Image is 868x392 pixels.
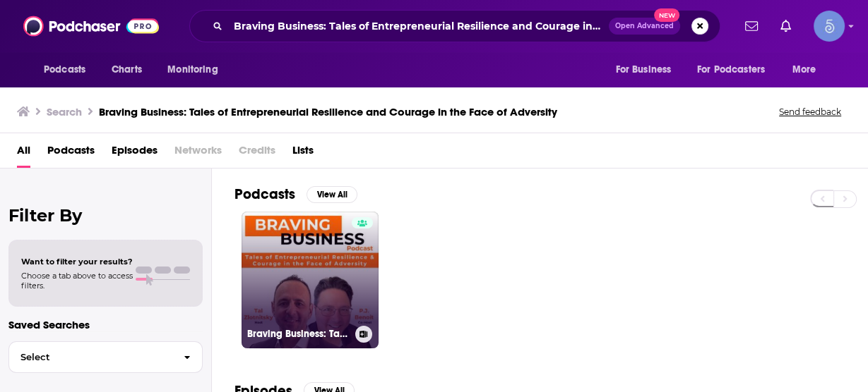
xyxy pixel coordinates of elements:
[814,11,845,42] img: User Profile
[234,185,357,203] a: PodcastsView All
[174,139,222,168] span: Networks
[99,105,557,118] h3: Braving Business: Tales of Entrepreneurial Resilience and Courage in the Face of Adversity
[228,15,609,37] input: Search podcasts, credits, & more...
[783,56,834,83] button: open menu
[615,60,671,80] span: For Business
[654,8,679,22] span: New
[8,318,203,331] p: Saved Searches
[112,139,157,168] a: Episodes
[167,60,218,80] span: Monitoring
[239,139,275,168] span: Credits
[775,14,797,38] a: Show notifications dropdown
[814,11,845,42] button: Show profile menu
[609,18,680,35] button: Open AdvancedNew
[8,205,203,226] h2: Filter By
[247,328,350,340] h3: Braving Business: Tales of Entrepreneurial Resilience and Courage in the Face of Adversity
[21,257,133,267] span: Want to filter your results?
[17,139,30,168] a: All
[9,353,172,362] span: Select
[292,139,314,168] a: Lists
[189,10,720,42] div: Search podcasts, credits, & more...
[157,56,236,83] button: open menu
[605,56,689,83] button: open menu
[307,186,357,203] button: View All
[814,11,845,42] span: Logged in as Spiral5-G1
[739,14,763,38] a: Show notifications dropdown
[102,56,150,83] a: Charts
[234,185,295,203] h2: Podcasts
[47,105,82,118] h3: Search
[47,139,95,168] a: Podcasts
[21,271,133,290] span: Choose a tab above to access filters.
[112,60,142,80] span: Charts
[23,13,159,39] img: Podchaser - Follow, Share and Rate Podcasts
[792,60,816,80] span: More
[615,23,674,30] span: Open Advanced
[697,60,765,80] span: For Podcasters
[34,56,104,83] button: open menu
[44,60,85,80] span: Podcasts
[242,212,379,348] a: Braving Business: Tales of Entrepreneurial Resilience and Courage in the Face of Adversity
[688,56,785,83] button: open menu
[8,341,203,373] button: Select
[775,106,845,118] button: Send feedback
